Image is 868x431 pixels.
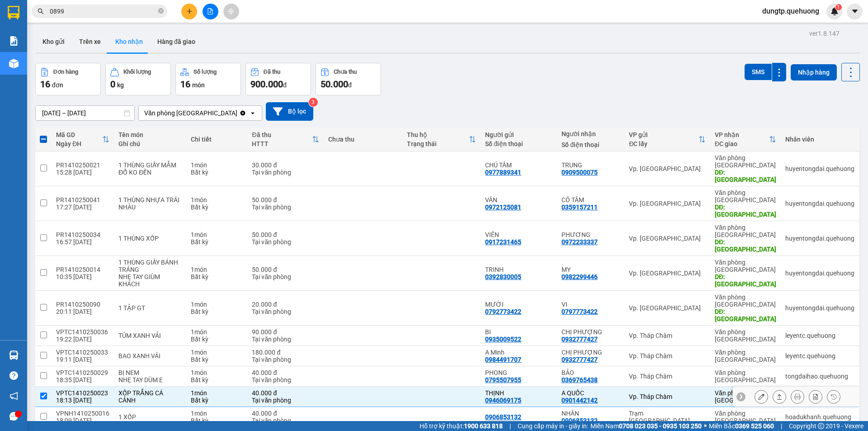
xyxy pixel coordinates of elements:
div: DĐ: TÂN PHÚ [715,308,776,322]
strong: 1900 633 818 [464,422,503,430]
div: 50.000 đ [252,266,319,273]
div: NHẸ TAY GIÙM KHÁCH [118,273,182,288]
div: Văn phòng [GEOGRAPHIC_DATA] [715,349,776,363]
svg: Clear value [239,109,246,117]
sup: 3 [309,98,318,107]
div: Số điện thoại [561,141,620,148]
div: Bất kỳ [191,356,243,363]
div: PR1410250090 [56,301,109,308]
div: PR1410250034 [56,231,109,238]
div: Chưa thu [334,69,357,75]
div: Vp. [GEOGRAPHIC_DATA] [629,304,706,312]
div: 1 món [191,328,243,336]
div: 18:13 [DATE] [56,397,109,404]
div: 30.000 đ [252,161,319,169]
span: 900.000 [250,79,283,90]
div: 0984491707 [485,356,521,363]
span: dungtp.quehuong [755,5,826,17]
div: Tại văn phòng [252,376,319,384]
div: Trạm [GEOGRAPHIC_DATA] [629,410,706,424]
button: file-add [203,4,218,19]
div: 0906853132 [485,413,521,421]
button: Đơn hàng16đơn [35,63,101,95]
button: Nhập hàng [791,64,837,81]
div: Bất kỳ [191,238,243,246]
span: question-circle [9,371,18,380]
div: NHÂN [561,410,620,417]
button: Khối lượng0kg [105,63,171,95]
div: 16:57 [DATE] [56,238,109,246]
span: caret-down [851,7,859,15]
span: notification [9,392,18,400]
div: Bất kỳ [191,169,243,176]
div: huyentongdai.quehuong [785,270,854,277]
div: Ghi chú [118,140,182,147]
div: Đã thu [264,69,280,75]
span: 0 [110,79,115,90]
div: 40.000 đ [252,410,319,417]
div: Văn phòng [GEOGRAPHIC_DATA] [144,109,237,118]
div: 1 món [191,389,243,397]
span: món [192,81,205,89]
div: 0909500075 [561,169,598,176]
div: Vp. [GEOGRAPHIC_DATA] [629,235,706,242]
div: XỐP TRẮNG CÁ CẢNH [118,389,182,404]
div: 1 XỐP [118,413,182,421]
img: warehouse-icon [9,59,19,68]
div: Tại văn phòng [252,397,319,404]
div: ĐỔ KO ĐỀN [118,169,182,176]
button: Hàng đã giao [150,31,203,52]
div: Tại văn phòng [252,308,319,315]
div: 40.000 đ [252,369,319,376]
span: close-circle [158,7,164,16]
div: Chưa thu [328,136,398,143]
div: 0901442142 [561,397,598,404]
div: 10:35 [DATE] [56,273,109,280]
div: huyentongdai.quehuong [785,235,854,242]
div: ver 1.8.147 [809,28,840,38]
button: caret-down [847,4,863,19]
img: icon-new-feature [830,7,839,15]
div: TÚM XANH VẢI [118,332,182,339]
span: ⚪️ [704,424,707,428]
div: VP nhận [715,131,769,138]
div: PR1410250014 [56,266,109,273]
div: 0917231465 [485,238,521,246]
div: Bất kỳ [191,336,243,343]
span: đ [283,81,287,89]
div: NHẸ TAY DÙM E [118,376,182,384]
div: Giao hàng [773,390,786,403]
div: 1 món [191,369,243,376]
button: Chưa thu50.000đ [316,63,381,95]
span: đơn [52,81,63,89]
div: BI [485,328,552,336]
div: 0946069175 [485,397,521,404]
div: 50.000 đ [252,196,319,204]
div: 1 TẬP GT [118,304,182,312]
img: solution-icon [9,36,19,46]
th: Toggle SortBy [624,128,710,152]
div: CHÚ TÂM [485,161,552,169]
div: Văn phòng [GEOGRAPHIC_DATA] [715,410,776,424]
span: đ [348,81,352,89]
div: BAO XANH VẢI [118,352,182,360]
strong: 0708 023 035 - 0935 103 250 [619,422,702,430]
div: Mã GD [56,131,102,138]
span: Hỗ trợ kỹ thuật: [420,421,503,431]
div: 0797773422 [561,308,598,315]
div: VIÊN [485,231,552,238]
div: 20.000 đ [252,301,319,308]
div: 0369765438 [561,376,598,384]
div: leyentc.quehuong [785,332,854,339]
button: Kho nhận [108,31,150,52]
div: 0972125081 [485,204,521,211]
div: Vp. Tháp Chàm [629,352,706,360]
div: Tên món [118,131,182,138]
div: Sửa đơn hàng [755,390,768,403]
div: 0906853132 [561,417,598,424]
div: 18:35 [DATE] [56,376,109,384]
div: leyentc.quehuong [785,352,854,360]
div: 20:11 [DATE] [56,308,109,315]
th: Toggle SortBy [402,128,481,152]
div: BỊ NEM [118,369,182,376]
